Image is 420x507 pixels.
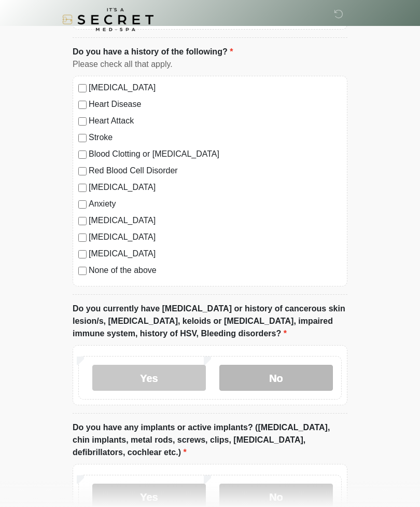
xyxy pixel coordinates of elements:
input: Heart Attack [78,117,87,126]
label: Heart Attack [89,115,342,127]
input: [MEDICAL_DATA] [78,250,87,258]
label: None of the above [89,264,342,277]
label: No [219,365,333,391]
label: Stroke [89,131,342,144]
img: It's A Secret Med Spa Logo [62,8,153,31]
input: [MEDICAL_DATA] [78,184,87,192]
input: Heart Disease [78,101,87,109]
input: [MEDICAL_DATA] [78,234,87,242]
label: [MEDICAL_DATA] [89,214,342,227]
label: [MEDICAL_DATA] [89,231,342,243]
input: Red Blood Cell Disorder [78,167,87,175]
input: Stroke [78,134,87,142]
label: [MEDICAL_DATA] [89,248,342,260]
label: Anxiety [89,198,342,210]
input: None of the above [78,267,87,275]
label: [MEDICAL_DATA] [89,81,342,94]
input: [MEDICAL_DATA] [78,84,87,92]
input: Anxiety [78,200,87,209]
label: Yes [92,365,206,391]
label: Do you have any implants or active implants? ([MEDICAL_DATA], chin implants, metal rods, screws, ... [73,421,347,459]
label: Red Blood Cell Disorder [89,165,342,177]
div: Please check all that apply. [73,58,347,71]
label: Do you have a history of the following? [73,46,233,58]
label: [MEDICAL_DATA] [89,181,342,194]
label: Blood Clotting or [MEDICAL_DATA] [89,148,342,160]
input: Blood Clotting or [MEDICAL_DATA] [78,150,87,159]
label: Do you currently have [MEDICAL_DATA] or history of cancerous skin lesion/s, [MEDICAL_DATA], keloi... [73,303,347,340]
input: [MEDICAL_DATA] [78,217,87,225]
label: Heart Disease [89,98,342,111]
